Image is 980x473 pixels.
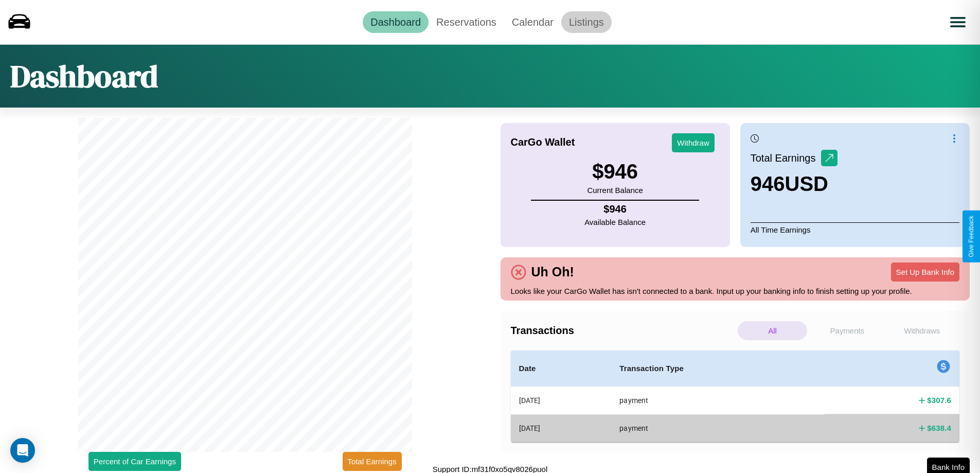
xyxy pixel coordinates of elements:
[10,438,35,463] div: Open Intercom Messenger
[511,414,612,442] th: [DATE]
[751,149,821,167] p: Total Earnings
[611,414,825,442] th: payment
[968,216,975,257] div: Give Feedback
[584,203,646,215] h4: $ 946
[672,133,715,152] button: Withdraw
[429,11,504,33] a: Reservations
[511,136,575,148] h4: CarGo Wallet
[526,265,579,279] h4: Uh Oh!
[504,11,561,33] a: Calendar
[927,423,951,433] h4: $ 638.4
[10,55,158,97] h1: Dashboard
[363,11,429,33] a: Dashboard
[88,452,181,471] button: Percent of Car Earnings
[751,172,838,196] h3: 946 USD
[511,387,612,415] th: [DATE]
[611,387,825,415] th: payment
[812,321,882,340] p: Payments
[519,362,603,375] h4: Date
[511,325,735,337] h4: Transactions
[943,8,972,37] button: Open menu
[738,321,807,340] p: All
[511,351,960,442] table: simple table
[561,11,612,33] a: Listings
[751,222,959,237] p: All Time Earnings
[584,215,646,229] p: Available Balance
[891,262,959,282] button: Set Up Bank Info
[511,284,960,298] p: Looks like your CarGo Wallet has isn't connected to a bank. Input up your banking info to finish ...
[343,452,402,471] button: Total Earnings
[887,321,957,340] p: Withdraws
[927,395,951,406] h4: $ 307.6
[587,183,643,197] p: Current Balance
[619,362,816,375] h4: Transaction Type
[587,160,643,183] h3: $ 946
